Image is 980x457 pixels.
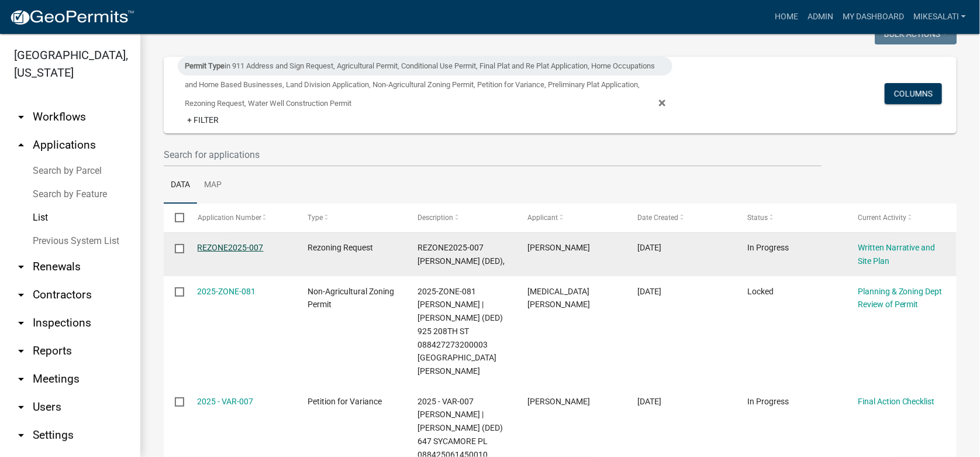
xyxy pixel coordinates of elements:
i: arrow_drop_down [14,260,28,274]
span: Non-Agricultural Zoning Permit [308,287,394,310]
i: arrow_drop_down [14,400,28,414]
span: In Progress [748,397,789,406]
span: 2025-ZONE-081 Rogers, Cole | Rogers, Greta (DED) 925 208TH ST 088427273200003 923 208th St Ogden [417,287,503,376]
span: Application Number [198,213,261,221]
a: 2025 - VAR-007 [198,397,254,406]
i: arrow_drop_down [14,428,28,442]
span: Anton Olson [527,243,590,252]
span: 09/15/2025 [638,287,662,296]
datatable-header-cell: Application Number [186,204,296,232]
input: Search for applications [164,143,822,167]
datatable-header-cell: Select [164,204,186,232]
i: arrow_drop_down [14,372,28,386]
span: Alli Rogers [527,287,590,310]
span: Locked [748,287,774,296]
datatable-header-cell: Status [737,204,847,232]
div: in 911 Address and Sign Request, Agricultural Permit, Conditional Use Permit, Final Plat and Re P... [178,57,672,75]
span: Description [417,213,453,221]
a: + Filter [178,109,228,130]
a: Written Narrative and Site Plan [858,243,936,266]
span: 09/02/2025 [638,397,662,406]
button: Columns [885,83,942,104]
span: Rezoning Request [308,243,373,252]
a: Planning & Zoning Dept Review of Permit [858,287,943,310]
a: Map [197,167,229,204]
a: Admin [803,6,838,28]
datatable-header-cell: Type [296,204,406,232]
span: REZONE2025-007 Olson, Harold D (DED), [417,243,505,266]
a: REZONE2025-007 [198,243,264,252]
i: arrow_drop_down [14,288,28,302]
span: In Progress [748,243,789,252]
button: Bulk Actions [875,23,957,44]
i: arrow_drop_down [14,316,28,330]
a: MikeSalati [909,6,971,28]
datatable-header-cell: Current Activity [847,204,957,232]
span: Current Activity [858,213,906,221]
span: Date Created [638,213,679,221]
a: Final Action Checklist [858,397,935,406]
span: Type [308,213,323,221]
span: Applicant [527,213,558,221]
a: My Dashboard [838,6,909,28]
i: arrow_drop_down [14,110,28,124]
span: Status [748,213,768,221]
i: arrow_drop_up [14,138,28,152]
a: Home [770,6,803,28]
datatable-header-cell: Description [406,204,516,232]
a: Data [164,167,197,204]
i: arrow_drop_down [14,344,28,358]
span: Permit Type [185,61,225,70]
span: 09/23/2025 [638,243,662,252]
span: Petition for Variance [308,397,382,406]
datatable-header-cell: Date Created [626,204,736,232]
datatable-header-cell: Applicant [516,204,626,232]
span: Tim Schwind [527,397,590,406]
a: 2025-ZONE-081 [198,287,256,296]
